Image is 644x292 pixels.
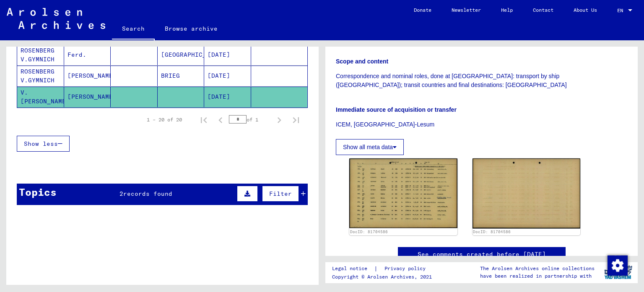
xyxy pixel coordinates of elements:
button: First page [195,111,212,128]
img: Zustimmung ändern [608,255,628,276]
mat-cell: [PERSON_NAME] [64,87,111,107]
button: Previous page [212,111,229,128]
a: Browse archive [155,18,228,39]
p: Correspondence and nominal roles, done at [GEOGRAPHIC_DATA]: transport by ship ([GEOGRAPHIC_DATA]... [336,72,627,89]
mat-select-trigger: EN [617,7,623,13]
a: DocID: 81704586 [473,229,511,234]
mat-cell: [DATE] [204,87,251,107]
img: yv_logo.png [602,262,634,283]
span: Filter [269,190,292,197]
mat-cell: [DATE] [204,45,251,65]
a: Search [112,18,155,40]
mat-cell: [GEOGRAPHIC_DATA] [158,45,205,65]
button: Filter [262,186,299,202]
mat-cell: V. [PERSON_NAME] [17,87,64,107]
b: Immediate source of acquisition or transfer [336,106,457,113]
img: 001.jpg [349,158,457,228]
p: ICEM, [GEOGRAPHIC_DATA]-Lesum [336,120,627,129]
span: records found [123,190,172,197]
div: 1 – 20 of 20 [147,116,182,124]
mat-cell: BRIEG [158,66,205,86]
p: have been realized in partnership with [480,272,595,280]
a: Legal notice [332,264,374,273]
img: Arolsen_neg.svg [7,8,105,29]
div: of 1 [229,116,271,124]
span: 2 [119,190,123,197]
button: Show less [17,136,70,152]
img: 002.jpg [473,158,581,228]
button: Last page [288,111,304,128]
div: Topics [19,184,57,200]
a: Privacy policy [378,264,436,273]
p: The Arolsen Archives online collections [480,265,595,272]
div: Zustimmung ändern [607,255,627,275]
button: Next page [271,111,288,128]
button: Show all meta data [336,139,404,155]
mat-cell: ROSENBERG V.GYMNICH [17,66,64,86]
div: | [332,264,436,273]
a: See comments created before [DATE] [418,250,546,259]
mat-cell: [DATE] [204,66,251,86]
a: DocID: 81704586 [350,229,388,234]
mat-cell: Ferd. [64,45,111,65]
p: Copyright © Arolsen Archives, 2021 [332,273,436,281]
b: Scope and content [336,58,388,65]
span: Show less [24,140,58,147]
mat-cell: [PERSON_NAME] [64,66,111,86]
mat-cell: ROSENBERG V.GYMNICH [17,45,64,65]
